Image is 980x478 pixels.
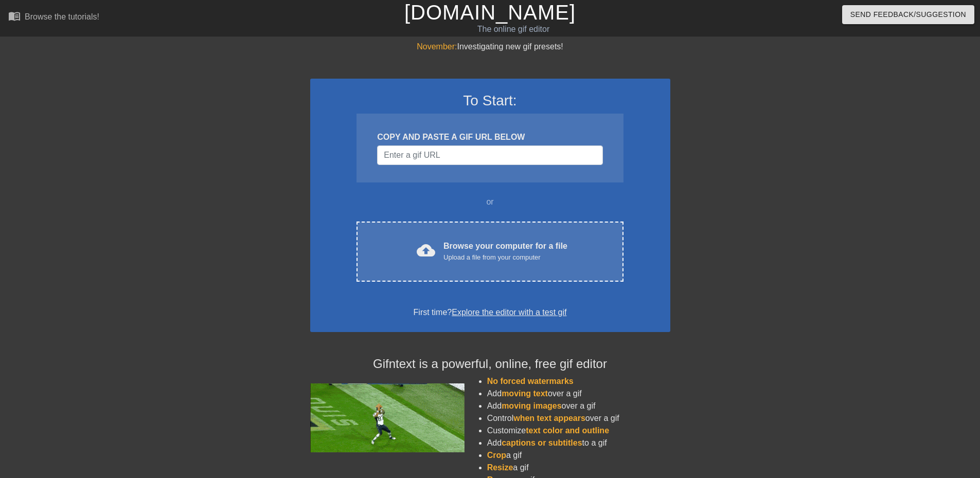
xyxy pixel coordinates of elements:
[332,23,695,35] div: The online gif editor
[487,377,574,385] span: No forced watermarks
[324,306,657,319] div: First time?
[487,449,670,462] li: a gif
[850,8,966,21] span: Send Feedback/Suggestion
[452,308,566,317] a: Explore the editor with a test gif
[310,41,670,53] div: Investigating new gif presets!
[324,92,657,109] h3: To Start:
[417,42,457,51] span: November:
[487,425,670,437] li: Customize
[25,12,99,21] div: Browse the tutorials!
[377,131,602,143] div: COPY AND PASTE A GIF URL BELOW
[487,437,670,449] li: Add to a gif
[502,401,561,410] span: moving images
[842,5,974,24] button: Send Feedback/Suggestion
[8,10,21,22] span: menu_book
[8,10,99,26] a: Browse the tutorials!
[513,414,585,422] span: when text appears
[443,240,567,263] div: Browse your computer for a file
[310,357,670,372] h4: Gifntext is a powerful, online, free gif editor
[502,438,582,447] span: captions or subtitles
[404,1,576,24] a: [DOMAIN_NAME]
[310,383,465,452] img: football_small.gif
[377,145,602,165] input: Username
[487,412,670,425] li: Control over a gif
[487,462,670,474] li: a gif
[417,241,435,260] span: cloud_upload
[526,426,609,435] span: text color and outline
[487,451,506,459] span: Crop
[487,400,670,412] li: Add over a gif
[487,388,670,400] li: Add over a gif
[502,389,548,398] span: moving text
[487,463,513,472] span: Resize
[443,252,567,263] div: Upload a file from your computer
[337,196,644,208] div: or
